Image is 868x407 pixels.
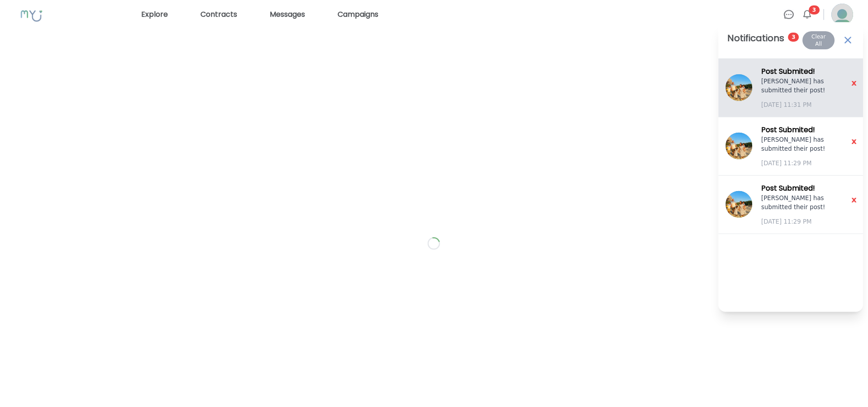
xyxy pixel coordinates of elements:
h2: Notifications [728,31,785,45]
img: Profile [726,74,753,101]
p: [DATE] 11:31 PM [762,101,856,110]
img: Chat [784,9,795,20]
button: x [849,77,860,88]
img: Close Contract Notifications [842,34,854,46]
a: Messages [266,7,309,22]
button: x [849,135,860,146]
p: [DATE] 11:29 PM [762,159,856,168]
p: [PERSON_NAME] has submitted their post! [762,135,856,153]
p: [PERSON_NAME] has submitted their post! [762,77,856,95]
button: x [849,194,860,205]
span: 3 [788,33,799,42]
p: [DATE] 11:29 PM [762,217,856,226]
button: Clear All [803,31,835,49]
h3: Post Submited ! [762,124,856,135]
img: Profile [832,4,854,25]
span: x [846,76,863,90]
h3: Post Submited ! [762,66,856,77]
p: [PERSON_NAME] has submitted their post! [762,194,856,212]
span: 3 [809,5,820,14]
span: x [846,134,863,148]
img: Bell [802,9,813,20]
span: x [846,193,863,206]
h3: Post Submited ! [762,183,856,194]
a: Explore [138,7,172,22]
a: Campaigns [334,7,382,22]
a: Contracts [197,7,241,22]
img: Profile [726,133,753,159]
img: Profile [726,191,753,218]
